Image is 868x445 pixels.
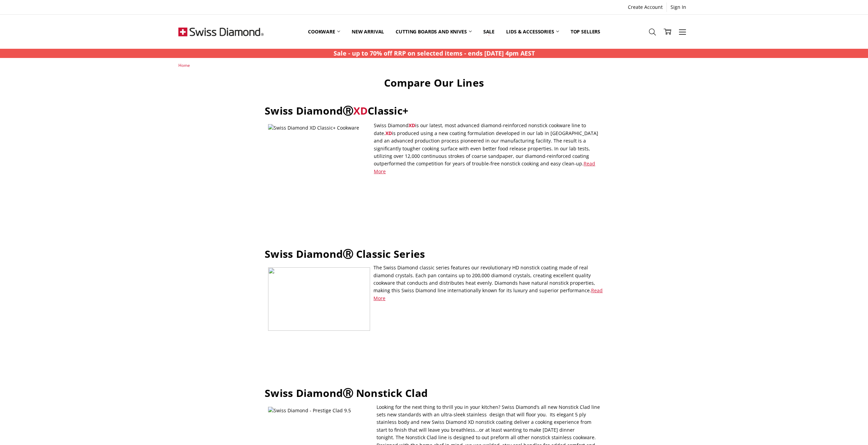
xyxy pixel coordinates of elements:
a: New arrival [346,16,390,47]
a: Read More [374,160,595,174]
strong: Swiss DiamondⓇ Nonstick Clad [265,386,428,400]
a: Create Account [624,2,666,12]
span: XD [353,104,368,118]
img: Swiss Diamond XD Classic+ Cookware [268,124,370,188]
img: Free Shipping On Every Order [178,15,264,49]
strong: Swiss DiamondⓇ Classic+ [265,104,408,118]
a: Read More [373,287,603,301]
a: Cutting boards and knives [390,16,477,47]
span: XD [385,130,392,136]
h1: Compare Our Lines [265,76,603,89]
p: Swiss Diamond is our latest, most advanced diamond-reinforced nonstick cookware line to date. is ... [265,122,603,175]
a: Sale [477,16,500,47]
a: Lids & Accessories [500,16,564,47]
a: Top Sellers [565,16,606,47]
a: Cookware [302,16,346,47]
p: The Swiss Diamond classic series features our revolutionary HD nonstick coating made of real diam... [265,264,603,302]
span: XD [409,122,415,129]
a: Sign In [667,2,690,12]
strong: Swiss DiamondⓇ Classic Series [265,247,425,261]
strong: Sale - up to 70% off RRP on selected items - ends [DATE] 4pm AEST [334,49,535,57]
a: Home [178,62,190,68]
